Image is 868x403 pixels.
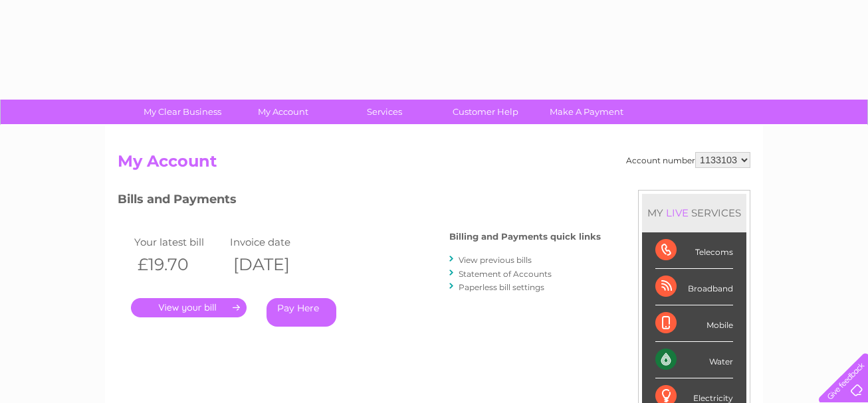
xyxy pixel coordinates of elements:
div: MY SERVICES [642,194,746,232]
a: Statement of Accounts [459,269,552,279]
a: Paperless bill settings [459,282,544,292]
a: View previous bills [459,255,532,265]
div: Account number [626,152,750,168]
a: Customer Help [431,100,540,124]
h2: My Account [118,152,750,177]
div: LIVE [663,206,691,219]
a: Pay Here [267,298,336,327]
th: £19.70 [131,251,227,278]
td: Your latest bill [131,233,227,251]
div: Broadband [655,269,733,305]
th: [DATE] [227,251,322,278]
div: Water [655,342,733,378]
h3: Bills and Payments [118,190,601,213]
div: Telecoms [655,232,733,269]
a: My Account [229,100,338,124]
h4: Billing and Payments quick links [449,232,601,242]
a: My Clear Business [128,100,237,124]
a: Services [330,100,439,124]
a: . [131,298,247,317]
a: Make A Payment [532,100,641,124]
div: Mobile [655,305,733,342]
td: Invoice date [227,233,322,251]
